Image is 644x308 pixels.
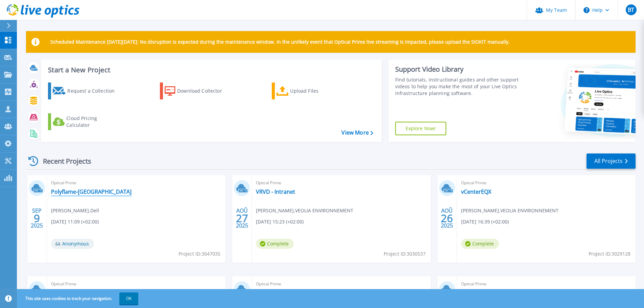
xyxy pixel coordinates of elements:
span: Anonymous [51,239,94,249]
a: vCenterEQX [461,188,491,195]
span: Project ID: 3029128 [589,250,630,258]
span: [DATE] 11:09 (+02:00) [51,218,99,226]
a: Upload Files [272,82,347,99]
span: [DATE] 16:39 (+02:00) [461,218,509,226]
div: Cloud Pricing Calculator [66,115,120,128]
a: VRVD - Intranet [256,188,295,195]
div: AOÛ 2025 [440,206,453,231]
span: Optical Prime [51,179,221,187]
span: Optical Prime [256,280,426,288]
a: Download Collector [160,82,235,99]
span: Optical Prime [51,280,221,288]
p: Scheduled Maintenance [DATE][DATE]: No disruption is expected during the maintenance window. In t... [50,39,510,45]
span: Project ID: 3047035 [178,250,220,258]
span: This site uses cookies to track your navigation. [19,292,138,305]
span: [PERSON_NAME] , VEOLIA ENVIRONNEMENT [461,207,558,214]
button: OK [119,292,138,305]
div: Download Collector [177,84,231,98]
span: BT [628,7,634,13]
span: Optical Prime [461,280,631,288]
span: Project ID: 3030537 [384,250,426,258]
div: Upload Files [290,84,344,98]
span: 27 [236,215,248,221]
a: Polyflame-[GEOGRAPHIC_DATA] [51,188,132,195]
span: Complete [256,239,294,249]
a: All Projects [587,153,636,169]
a: Explore Now! [395,122,447,135]
div: AOÛ 2025 [236,206,248,231]
span: Optical Prime [256,179,426,187]
span: [DATE] 15:23 (+02:00) [256,218,304,226]
div: Find tutorials, instructional guides and other support videos to help you make the most of your L... [395,76,521,97]
span: Optical Prime [461,179,631,187]
div: SEP 2025 [30,206,43,231]
a: Request a Collection [48,82,123,99]
div: Recent Projects [26,153,100,169]
div: Support Video Library [395,65,521,74]
span: 9 [34,215,40,221]
span: [PERSON_NAME] , Dell [51,207,99,214]
span: [PERSON_NAME] , VEOLIA ENVIRONNEMENT [256,207,353,214]
span: 26 [441,215,453,221]
div: Request a Collection [67,84,121,98]
span: Complete [461,239,499,249]
h3: Start a New Project [48,66,373,74]
a: Cloud Pricing Calculator [48,113,123,130]
a: View More [341,129,373,136]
